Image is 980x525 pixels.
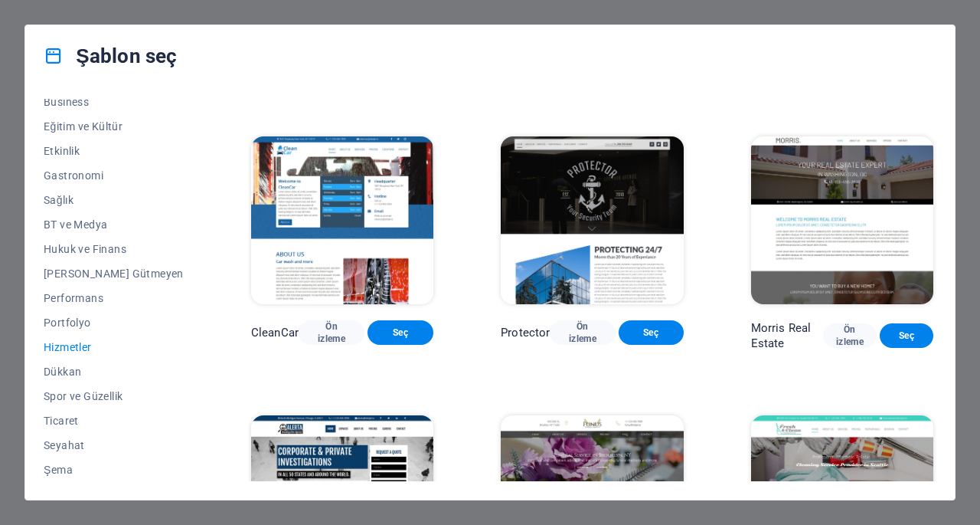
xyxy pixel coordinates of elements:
[44,292,184,304] span: Performans
[44,114,184,139] button: Eğitim ve Kültür
[44,286,184,310] button: Performans
[44,317,184,329] span: Portfolyo
[44,439,184,451] span: Seyahat
[44,458,184,482] button: Şema
[501,136,683,305] img: Protector
[44,212,184,237] button: BT ve Medya
[44,267,184,280] span: [PERSON_NAME] Gütmeyen
[562,320,603,345] span: Ön izleme
[619,320,684,345] button: Seç
[44,169,184,182] span: Gastronomi
[751,320,823,351] p: Morris Real Estate
[44,366,184,378] span: Dükkan
[44,415,184,427] span: Ticaret
[44,261,184,286] button: [PERSON_NAME] Gütmeyen
[835,323,864,348] span: Ön izleme
[550,320,615,345] button: Ön izleme
[880,323,933,348] button: Seç
[44,359,184,384] button: Dükkan
[44,390,184,402] span: Spor ve Güzellik
[251,325,299,340] p: CleanCar
[44,139,184,163] button: Etkinlik
[44,433,184,458] button: Seyahat
[44,341,184,353] span: Hizmetler
[380,326,421,339] span: Seç
[44,310,184,335] button: Portfolyo
[44,237,184,261] button: Hukuk ve Finans
[44,163,184,188] button: Gastronomi
[631,326,671,339] span: Seç
[44,90,184,114] button: Business
[44,188,184,212] button: Sağlık
[299,320,364,345] button: Ön izleme
[367,320,433,345] button: Seç
[44,243,184,255] span: Hukuk ve Finans
[44,218,184,231] span: BT ve Medya
[892,330,921,342] span: Seç
[44,145,184,157] span: Etkinlik
[44,464,184,476] span: Şema
[311,320,352,345] span: Ön izleme
[44,194,184,206] span: Sağlık
[44,409,184,433] button: Ticaret
[501,325,550,340] p: Protector
[44,384,184,409] button: Spor ve Güzellik
[44,96,184,108] span: Business
[823,323,877,348] button: Ön izleme
[44,335,184,359] button: Hizmetler
[751,136,933,305] img: Morris Real Estate
[251,136,433,305] img: CleanCar
[44,44,177,68] h4: Şablon seç
[44,120,184,133] span: Eğitim ve Kültür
